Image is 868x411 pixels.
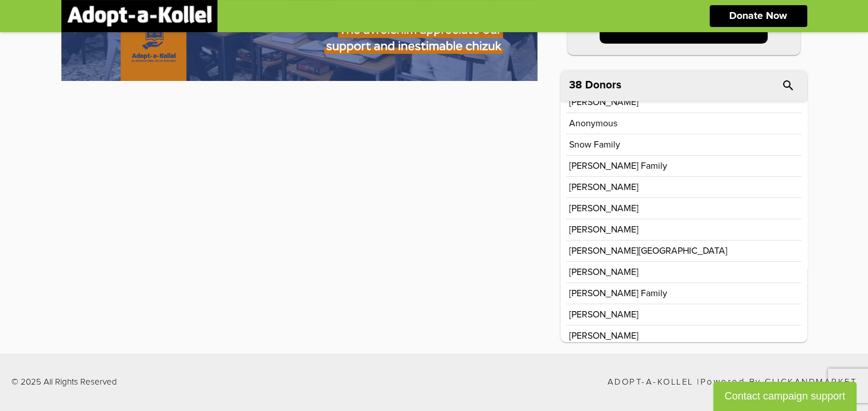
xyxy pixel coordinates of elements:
[569,310,639,319] p: [PERSON_NAME]
[569,183,639,192] p: [PERSON_NAME]
[765,378,857,386] a: ClickandMarket
[781,79,795,92] i: search
[729,11,787,21] p: Donate Now
[569,119,617,128] p: Anonymous
[585,80,621,91] p: Donors
[569,246,727,255] p: [PERSON_NAME][GEOGRAPHIC_DATA]
[569,204,639,213] p: [PERSON_NAME]
[569,331,639,340] p: [PERSON_NAME]
[569,225,639,234] p: [PERSON_NAME]
[11,378,117,386] p: © 2025 All Rights Reserved
[569,289,667,298] p: [PERSON_NAME] Family
[569,140,620,149] p: Snow Family
[700,378,761,386] span: Powered by
[608,378,857,386] p: Adopt-a-Kollel |
[67,6,212,26] img: logonobg.png
[569,267,639,277] p: [PERSON_NAME]
[713,382,857,411] button: Contact campaign support
[569,161,667,170] p: [PERSON_NAME] Family
[569,80,582,91] span: 38
[569,98,639,107] p: [PERSON_NAME]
